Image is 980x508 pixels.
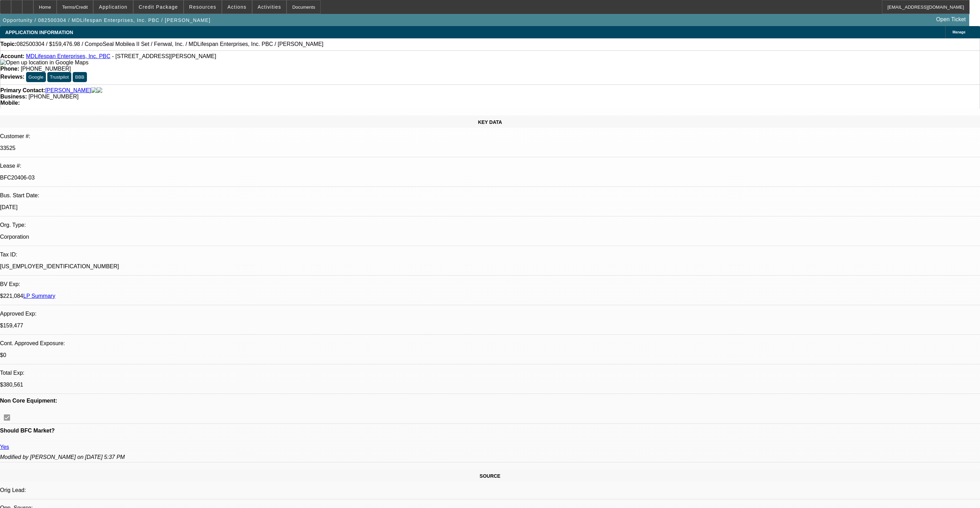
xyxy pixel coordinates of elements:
[222,0,252,14] button: Actions
[3,17,211,23] span: Opportunity / 082500304 / MDLifespan Enterprises, Inc. PBC / [PERSON_NAME]
[21,66,71,72] span: [PHONE_NUMBER]
[0,59,88,65] a: View Google Maps
[189,4,216,10] span: Resources
[227,4,247,10] span: Actions
[99,4,127,10] span: Application
[480,473,500,479] span: SOURCE
[45,87,91,94] a: [PERSON_NAME]
[0,59,88,66] img: Open up location in Google Maps
[97,87,102,94] img: linkedin-icon.png
[112,53,216,59] span: - [STREET_ADDRESS][PERSON_NAME]
[29,94,79,100] span: [PHONE_NUMBER]
[139,4,178,10] span: Credit Package
[134,0,183,14] button: Credit Package
[953,30,965,34] span: Manage
[184,0,222,14] button: Resources
[0,94,27,100] strong: Business:
[0,66,19,72] strong: Phone:
[0,41,17,47] strong: Topic:
[0,53,24,59] strong: Account:
[252,0,287,14] button: Activities
[23,293,55,299] a: LP Summary
[5,30,73,35] span: APPLICATION INFORMATION
[933,14,969,25] a: Open Ticket
[0,74,24,80] strong: Reviews:
[0,100,20,106] strong: Mobile:
[0,87,45,94] strong: Primary Contact:
[478,119,502,125] span: KEY DATA
[94,0,132,14] button: Application
[73,72,87,82] button: BBB
[91,87,97,94] img: facebook-icon.png
[47,72,71,82] button: Trustpilot
[26,72,46,82] button: Google
[17,41,323,47] span: 082500304 / $159,476.98 / CompoSeal Mobilea II Set / Fenwal, Inc. / MDLifespan Enterprises, Inc. ...
[26,53,111,59] a: MDLifespan Enterprises, Inc. PBC
[258,4,281,10] span: Activities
